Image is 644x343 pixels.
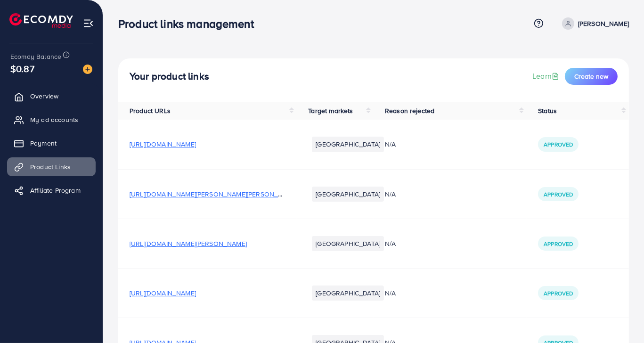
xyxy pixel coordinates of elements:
li: [GEOGRAPHIC_DATA] [312,236,384,251]
span: Product URLs [130,106,171,115]
h4: Your product links [130,71,209,82]
span: Product Links [30,162,71,171]
span: $0.87 [10,62,34,75]
span: N/A [385,288,396,298]
span: [URL][DOMAIN_NAME] [130,139,196,149]
span: [URL][DOMAIN_NAME][PERSON_NAME][PERSON_NAME] [130,189,298,199]
span: Approved [544,289,573,297]
span: N/A [385,189,396,199]
h3: Product links management [118,17,261,31]
span: Target markets [308,106,353,115]
span: [URL][DOMAIN_NAME] [130,288,196,298]
span: N/A [385,139,396,149]
a: Payment [7,134,96,153]
span: Affiliate Program [30,186,81,195]
img: image [83,65,92,74]
span: Overview [30,91,58,101]
li: [GEOGRAPHIC_DATA] [312,137,384,152]
span: Approved [544,240,573,248]
span: Status [538,106,557,115]
a: Overview [7,87,96,106]
p: [PERSON_NAME] [578,18,629,29]
span: My ad accounts [30,115,78,124]
li: [GEOGRAPHIC_DATA] [312,187,384,202]
a: Learn [532,71,561,82]
iframe: Chat [604,301,637,336]
span: Payment [30,139,57,148]
span: Approved [544,190,573,198]
a: Affiliate Program [7,181,96,200]
button: Create new [565,68,618,85]
span: [URL][DOMAIN_NAME][PERSON_NAME] [130,239,247,248]
li: [GEOGRAPHIC_DATA] [312,286,384,301]
img: menu [83,18,94,29]
span: Approved [544,140,573,148]
span: Create new [574,72,608,81]
a: [PERSON_NAME] [558,17,629,30]
span: N/A [385,239,396,248]
img: logo [9,13,73,28]
span: Ecomdy Balance [10,52,61,61]
a: My ad accounts [7,110,96,129]
span: Reason rejected [385,106,434,115]
a: Product Links [7,157,96,176]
